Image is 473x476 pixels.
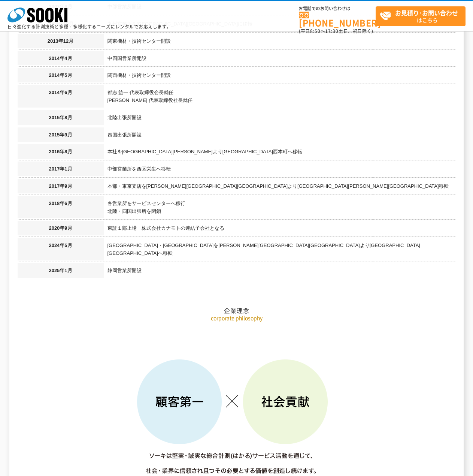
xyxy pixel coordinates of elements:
[18,51,104,68] th: 2014年4月
[299,28,373,34] span: (平日 ～ 土日、祝日除く)
[395,8,458,17] strong: お見積り･お問い合わせ
[299,6,376,11] span: お電話でのお問い合わせは
[18,232,456,314] h2: 企業理念
[18,162,104,179] th: 2017年1月
[104,196,456,221] td: 各営業所をサービスセンターへ移行 北陸・四国出張所を閉鎖
[18,144,104,162] th: 2016年8月
[18,110,104,127] th: 2015年8月
[104,34,456,51] td: 関東機材・技術センター開設
[325,28,339,34] span: 17:30
[18,85,104,110] th: 2014年6月
[18,68,104,85] th: 2014年5月
[104,127,456,145] td: 四国出張所開設
[310,28,321,34] span: 8:50
[18,127,104,145] th: 2015年9月
[18,263,104,280] th: 2025年1月
[18,314,456,322] p: corporate philosophy
[104,144,456,162] td: 本社を[GEOGRAPHIC_DATA][PERSON_NAME]より[GEOGRAPHIC_DATA]西本町へ移転
[104,85,456,110] td: 都志 益一 代表取締役会長就任 [PERSON_NAME] 代表取締役社長就任
[380,7,465,25] span: はこちら
[18,179,104,196] th: 2017年9月
[18,34,104,51] th: 2013年12月
[104,110,456,127] td: 北陸出張所開設
[104,162,456,179] td: 中部営業所を西区栄生へ移転
[104,68,456,85] td: 関西機材・技術センター開設
[299,12,376,27] a: [PHONE_NUMBER]
[18,221,104,238] th: 2020年9月
[7,24,172,29] p: 日々進化する計測技術と多種・多様化するニーズにレンタルでお応えします。
[104,221,456,238] td: 東証１部上場 株式会社カナモトの連結子会社となる
[18,196,104,221] th: 2018年6月
[376,6,466,26] a: お見積り･お問い合わせはこちら
[104,51,456,68] td: 中四国営業所開設
[104,179,456,196] td: 本部・東京支店を[PERSON_NAME][GEOGRAPHIC_DATA][GEOGRAPHIC_DATA]より[GEOGRAPHIC_DATA][PERSON_NAME][GEOGRAPHI...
